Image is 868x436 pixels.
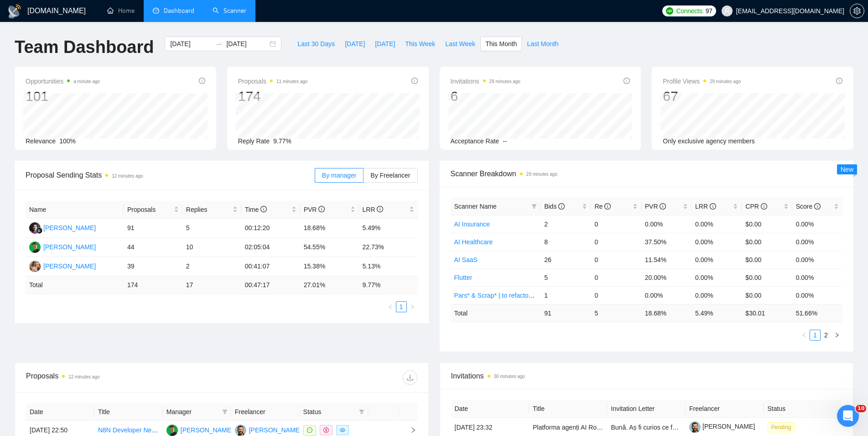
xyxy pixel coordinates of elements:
[527,39,558,49] span: Last Month
[359,257,418,276] td: 5.13%
[676,6,703,16] span: Connects:
[792,304,842,322] td: 51.66 %
[124,219,182,238] td: 91
[641,251,691,268] td: 11.54%
[124,276,182,294] td: 174
[300,238,359,257] td: 54.55%
[403,374,417,381] span: download
[801,332,807,338] span: left
[489,79,520,84] time: 29 minutes ago
[591,304,641,322] td: 5
[691,268,742,286] td: 0.00%
[764,400,842,418] th: Status
[558,203,565,210] span: info-circle
[43,242,96,252] div: [PERSON_NAME]
[241,238,300,257] td: 02:05:04
[43,223,96,233] div: [PERSON_NAME]
[663,88,741,105] div: 67
[533,424,614,431] a: Platforma agenți AI România
[303,407,355,417] span: Status
[796,203,821,210] span: Score
[451,400,530,418] th: Date
[530,200,539,213] span: filter
[836,78,842,84] span: info-circle
[641,268,691,286] td: 20.00%
[663,137,755,145] span: Only exclusive agency members
[742,251,792,268] td: $0.00
[850,7,864,15] span: setting
[94,403,163,421] th: Title
[359,409,364,415] span: filter
[235,426,301,433] a: VK[PERSON_NAME]
[645,203,666,210] span: PVR
[821,330,832,341] li: 2
[454,292,540,299] a: Pars* & Scrap* | to refactoring
[792,233,842,251] td: 0.00%
[641,304,691,322] td: 18.68 %
[15,37,154,58] h1: Team Dashboard
[454,203,497,210] span: Scanner Name
[181,425,233,435] div: [PERSON_NAME]
[541,286,591,304] td: 1
[742,268,792,286] td: $0.00
[124,201,182,219] th: Proposals
[440,37,480,51] button: Last Week
[29,224,96,231] a: SS[PERSON_NAME]
[68,374,99,379] time: 12 minutes ago
[641,233,691,251] td: 37.50%
[127,205,172,215] span: Proposals
[821,330,831,340] a: 2
[695,203,716,210] span: LRR
[691,233,742,251] td: 0.00%
[710,79,741,84] time: 29 minutes ago
[768,422,795,432] span: Pending
[29,261,41,272] img: AV
[260,206,267,212] span: info-circle
[388,304,393,310] span: left
[541,304,591,322] td: 91
[307,427,312,433] span: message
[29,262,96,269] a: AV[PERSON_NAME]
[834,332,840,338] span: right
[107,7,135,15] a: homeHome
[691,286,742,304] td: 0.00%
[26,169,315,181] span: Proposal Sending Stats
[832,330,842,341] li: Next Page
[273,137,291,145] span: 9.77%
[226,39,268,49] input: End date
[73,79,100,84] time: a minute ago
[124,257,182,276] td: 39
[363,206,384,213] span: LRR
[768,423,799,431] a: Pending
[276,79,307,84] time: 11 minutes ago
[182,201,241,219] th: Replies
[445,39,475,49] span: Last Week
[166,407,218,417] span: Manager
[666,7,673,15] img: upwork-logo.png
[591,215,641,233] td: 0
[164,7,194,15] span: Dashboard
[832,330,842,341] button: right
[215,40,223,47] span: swap-right
[792,268,842,286] td: 0.00%
[375,39,395,49] span: [DATE]
[541,268,591,286] td: 5
[541,215,591,233] td: 2
[529,400,608,418] th: Title
[304,206,325,213] span: PVR
[235,425,246,436] img: VK
[454,256,478,263] a: AI SaaS
[742,286,792,304] td: $0.00
[591,251,641,268] td: 0
[370,172,410,179] span: By Freelancer
[26,88,100,105] div: 101
[608,400,686,418] th: Invitation Letter
[604,203,611,210] span: info-circle
[742,233,792,251] td: $0.00
[451,168,843,179] span: Scanner Breakdown
[26,370,222,385] div: Proposals
[59,137,76,145] span: 100%
[220,405,229,419] span: filter
[691,215,742,233] td: 0.00%
[245,206,267,213] span: Time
